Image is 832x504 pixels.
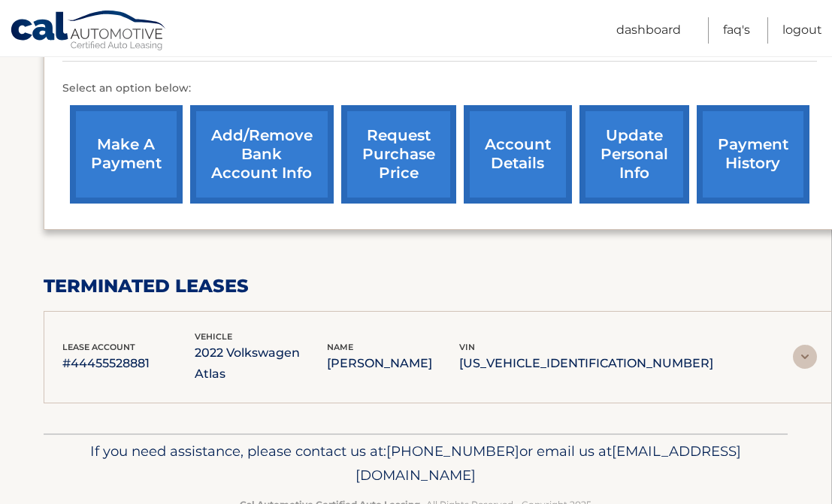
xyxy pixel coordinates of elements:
div: Options [6,60,826,74]
div: CANCEL [6,387,826,400]
span: name [327,342,353,352]
div: Sign out [6,74,826,87]
div: SAVE [6,427,826,441]
div: Sort A > Z [6,6,826,20]
span: vehicle [195,331,232,342]
div: Move To ... [6,33,826,47]
div: This outline has no content. Would you like to delete it? [6,319,826,333]
p: [US_VEHICLE_IDENTIFICATION_NUMBER] [459,353,713,374]
div: SAVE AND GO HOME [6,333,826,346]
div: Print [6,155,826,168]
a: payment history [697,105,809,204]
div: BOOK [6,441,826,454]
div: Download [6,141,826,155]
div: DELETE [6,346,826,360]
a: make a payment [70,105,183,204]
a: account details [464,105,572,204]
div: Magazine [6,209,826,222]
p: #44455528881 [62,353,195,374]
div: Sort New > Old [6,20,826,33]
div: CANCEL [6,292,826,306]
p: [PERSON_NAME] [327,353,459,374]
div: Add Outline Template [6,168,826,182]
a: FAQ's [723,17,750,44]
a: Cal Automotive [10,10,168,53]
p: If you need assistance, please contact us at: or email us at [53,439,778,487]
p: 2022 Volkswagen Atlas [195,343,327,385]
div: Move To ... [6,101,826,114]
a: Add/Remove bank account info [190,105,334,204]
img: accordion-rest.svg [793,345,817,369]
span: vin [459,342,475,352]
div: JOURNAL [6,468,826,481]
div: Delete [6,47,826,60]
div: Move to ... [6,360,826,373]
div: Search for Source [6,182,826,195]
div: Journal [6,195,826,209]
div: Newspaper [6,222,826,236]
div: Rename [6,87,826,101]
div: MORE [6,481,826,495]
div: Television/Radio [6,236,826,249]
div: ??? [6,306,826,319]
div: Rename Outline [6,128,826,141]
a: request purchase price [341,105,456,204]
a: Dashboard [616,17,681,44]
a: update personal info [579,105,689,204]
div: Visual Art [6,249,826,263]
div: Delete [6,114,826,128]
p: Select an option below: [62,80,817,98]
div: TODO: put dlg title [6,263,826,276]
div: MOVE [6,400,826,414]
div: Home [6,373,826,387]
a: Logout [782,17,822,44]
span: [PHONE_NUMBER] [386,442,519,460]
span: lease account [62,342,135,352]
div: WEBSITE [6,454,826,468]
div: New source [6,414,826,427]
